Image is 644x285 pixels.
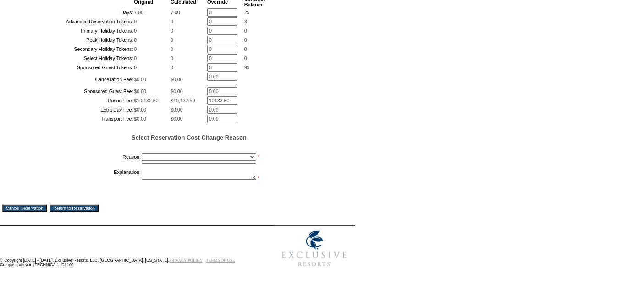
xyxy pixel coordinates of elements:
[26,96,133,105] td: Resort Fee:
[171,65,173,70] span: 0
[26,106,133,114] td: Extra Day Fee:
[50,205,99,212] input: Return to Reservation
[26,45,133,53] td: Secondary Holiday Tokens:
[171,28,173,34] span: 0
[134,37,137,43] span: 0
[134,28,137,34] span: 0
[134,116,146,122] span: $0.00
[134,19,137,24] span: 0
[171,77,183,82] span: $0.00
[25,134,353,141] h5: Select Reservation Cost Change Reason
[134,10,143,15] span: 7.00
[134,77,146,82] span: $0.00
[26,17,133,26] td: Advanced Reservation Tokens:
[134,89,146,94] span: $0.00
[244,19,247,24] span: 3
[26,54,133,62] td: Select Holiday Tokens:
[26,163,141,181] td: Explanation:
[171,10,180,15] span: 7.00
[26,8,133,17] td: Days:
[171,116,183,122] span: $0.00
[273,226,355,272] img: Exclusive Resorts
[26,87,133,95] td: Sponsored Guest Fee:
[244,65,250,70] span: 99
[244,37,247,43] span: 0
[244,10,250,15] span: 29
[26,73,133,86] td: Cancellation Fee:
[171,98,195,103] span: $10,132.50
[134,56,137,61] span: 0
[169,258,203,263] a: PRIVACY POLICY
[134,107,146,112] span: $0.00
[171,46,173,52] span: 0
[171,19,173,24] span: 0
[26,115,133,123] td: Transport Fee:
[26,36,133,44] td: Peak Holiday Tokens:
[26,63,133,72] td: Sponsored Guest Tokens:
[134,65,137,70] span: 0
[206,258,235,263] a: TERMS OF USE
[244,56,247,61] span: 0
[134,98,158,103] span: $10,132.50
[26,151,141,162] td: Reason:
[26,27,133,35] td: Primary Holiday Tokens:
[171,107,183,112] span: $0.00
[244,46,247,52] span: 0
[244,28,247,34] span: 0
[171,37,173,43] span: 0
[134,46,137,52] span: 0
[171,89,183,94] span: $0.00
[171,56,173,61] span: 0
[2,205,47,212] input: Cancel Reservation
